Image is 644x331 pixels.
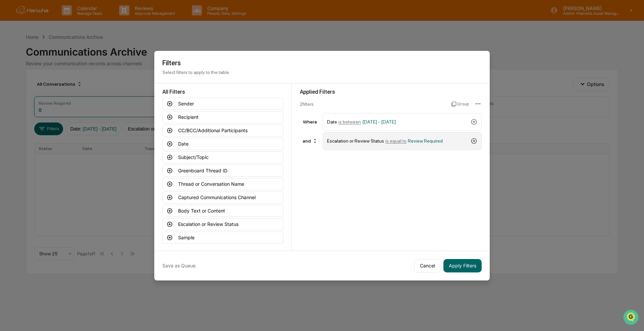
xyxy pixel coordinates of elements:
[67,113,81,118] span: Pylon
[385,138,407,144] span: is equal to
[162,98,283,110] button: Sender
[49,85,54,90] div: 🗄️
[162,178,283,190] button: Thread or Conversation Name
[23,51,110,58] div: Start new chat
[443,259,482,272] button: Apply Filters
[327,116,468,128] div: Date
[162,165,283,177] button: Greenboard Thread ID
[162,151,283,163] button: Subject/Topic
[162,70,482,75] p: Select filters to apply to the table.
[362,119,396,125] span: [DATE] - [DATE]
[338,119,361,125] span: is between
[162,89,283,95] div: All Filters
[7,85,12,90] div: 🖐️
[327,135,468,147] div: Escalation or Review Status
[408,138,443,144] span: Review Required
[623,309,641,327] iframe: Open customer support
[451,99,469,109] button: Group
[162,205,283,217] button: Body Text or Content
[17,30,111,37] input: Clear
[4,82,46,94] a: 🖐️Preclearance
[7,98,12,103] div: 🔎
[300,119,320,125] div: Where
[162,138,283,150] button: Date
[162,59,482,67] h2: Filters
[162,259,196,272] button: Save as Queue
[414,259,441,272] button: Cancel
[114,53,122,61] button: Start new chat
[7,14,122,25] p: How can we help?
[162,232,283,244] button: Sample
[300,89,482,95] div: Applied Filters
[13,97,42,104] span: Data Lookup
[162,111,283,123] button: Recipient
[55,84,83,91] span: Attestations
[300,101,446,107] div: 2 filter s
[162,191,283,203] button: Captured Communications Channel
[7,51,19,63] img: 1746055101610-c473b297-6a78-478c-a979-82029cc54cd1
[300,136,320,146] div: and
[47,113,81,118] a: Powered byPylon
[13,84,43,91] span: Preclearance
[162,218,283,230] button: Escalation or Review Status
[162,125,283,137] button: CC/BCC/Additional Participants
[4,94,45,106] a: 🔎Data Lookup
[23,58,85,63] div: We're available if you need us!
[46,82,86,94] a: 🗄️Attestations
